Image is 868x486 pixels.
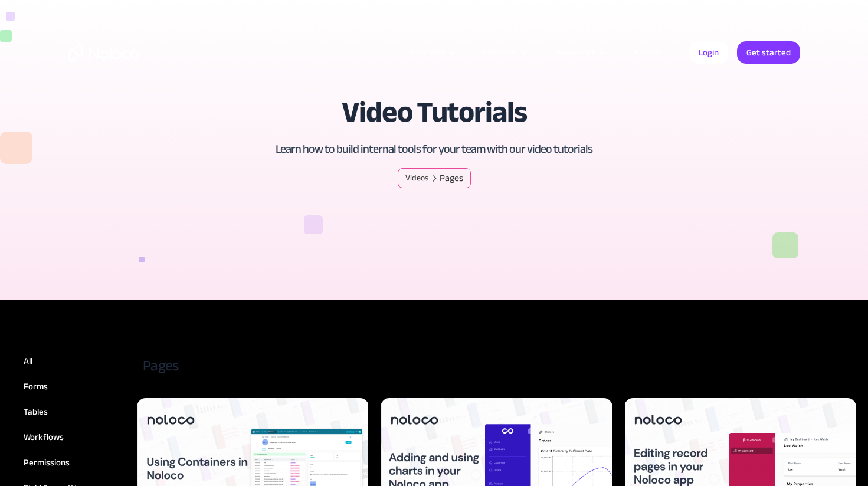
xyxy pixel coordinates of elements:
div: Workflows [24,429,64,445]
div: Platform [468,45,541,60]
div: Forms [24,379,48,394]
div: Resources [541,45,619,60]
div: Solutions [410,45,444,60]
a: All [12,350,118,372]
a: Videos [405,173,428,183]
h2: Pages [137,354,856,377]
a: Permissions [12,452,118,473]
h2: Learn how to build internal tools for your team with our video tutorials [217,142,651,156]
a: Get started [737,41,800,64]
div: Resources [555,45,595,60]
div: Solutions [395,45,468,60]
a: home [68,44,139,62]
a: Tables [12,401,118,422]
h1: Video Tutorials [342,94,527,130]
a: Workflows [12,426,118,448]
a: Login [689,41,728,64]
div: Permissions [24,455,70,470]
div: Platform [483,45,517,60]
a: Forms [12,376,118,397]
a: Pricing [619,45,674,60]
div: Pages [440,173,463,183]
div: All [24,353,32,369]
div: Tables [24,404,48,419]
